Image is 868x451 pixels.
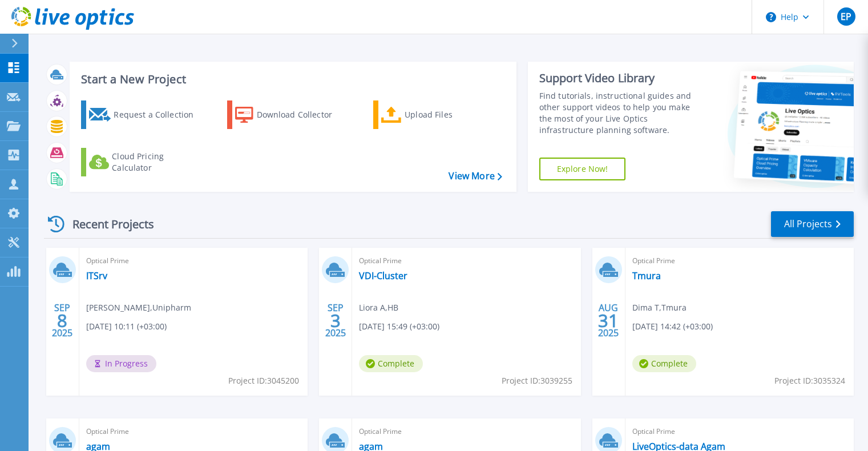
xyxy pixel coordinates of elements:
span: Complete [359,355,423,372]
span: Liora A , HB [359,301,398,314]
div: Recent Projects [44,210,169,238]
div: Upload Files [405,103,496,126]
a: All Projects [771,211,854,237]
span: Optical Prime [359,255,574,267]
span: In Progress [86,355,156,372]
a: Tmura [632,270,661,281]
a: Cloud Pricing Calculator [81,148,208,176]
a: VDI-Cluster [359,270,407,281]
span: Optical Prime [632,255,847,267]
span: Complete [632,355,696,372]
span: Optical Prime [359,425,574,438]
span: Dima T , Tmura [632,301,687,314]
span: Optical Prime [86,425,301,438]
a: View More [449,171,502,182]
span: 8 [57,316,67,325]
span: 3 [330,316,341,325]
div: Download Collector [257,103,348,126]
div: Support Video Library [539,71,703,86]
div: AUG 2025 [597,300,619,341]
span: Project ID: 3039255 [502,375,572,387]
div: Cloud Pricing Calculator [112,151,203,174]
a: Request a Collection [81,100,208,129]
span: 31 [598,316,619,325]
span: Optical Prime [632,425,847,438]
div: Request a Collection [114,103,205,126]
a: Upload Files [373,100,500,129]
div: SEP 2025 [51,300,73,341]
h3: Start a New Project [81,73,502,86]
span: EP [841,12,851,21]
span: Optical Prime [86,255,301,267]
span: [DATE] 15:49 (+03:00) [359,320,439,333]
a: ITSrv [86,270,107,281]
a: Download Collector [227,100,354,129]
span: Project ID: 3035324 [774,375,845,387]
div: Find tutorials, instructional guides and other support videos to help you make the most of your L... [539,90,703,136]
span: [PERSON_NAME] , Unipharm [86,301,191,314]
span: Project ID: 3045200 [228,375,299,387]
div: SEP 2025 [325,300,346,341]
span: [DATE] 14:42 (+03:00) [632,320,713,333]
span: [DATE] 10:11 (+03:00) [86,320,167,333]
a: Explore Now! [539,158,626,180]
